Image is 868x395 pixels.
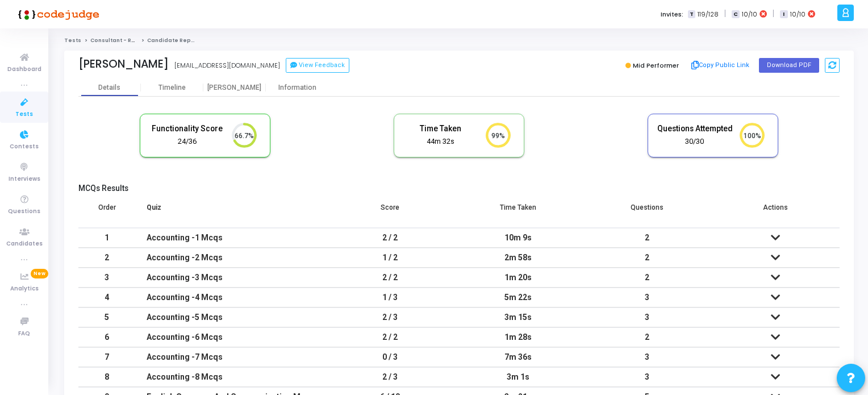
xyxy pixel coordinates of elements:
[6,239,43,249] span: Candidates
[14,3,99,26] img: logo
[286,58,349,73] button: View Feedback
[78,184,840,193] h5: MCQs Results
[9,174,40,184] span: Interviews
[465,328,571,347] div: 1m 28s
[583,347,711,367] td: 3
[403,136,479,147] div: 44m 32s
[64,37,81,44] a: Tests
[158,84,186,92] div: Timeline
[98,84,120,92] div: Details
[325,248,454,268] td: 1 / 2
[147,288,314,307] div: Accounting -4 Mcqs
[147,248,314,267] div: Accounting -2 Mcqs
[465,308,571,327] div: 3m 15s
[465,268,571,287] div: 1m 20s
[583,268,711,288] td: 2
[147,348,314,367] div: Accounting -7 Mcqs
[325,196,454,228] th: Score
[78,248,135,268] td: 2
[147,37,199,44] span: Candidate Report
[657,136,733,147] div: 30/30
[583,307,711,327] td: 3
[64,37,854,44] nav: breadcrumb
[78,327,135,347] td: 6
[583,288,711,307] td: 3
[325,327,454,347] td: 2 / 2
[147,268,314,287] div: Accounting -3 Mcqs
[78,307,135,327] td: 5
[135,196,325,228] th: Quiz
[773,8,774,20] span: |
[10,142,39,152] span: Contests
[147,328,314,347] div: Accounting -6 Mcqs
[454,196,582,228] th: Time Taken
[149,124,225,134] h5: Functionality Score
[583,367,711,387] td: 3
[325,367,454,387] td: 2 / 3
[688,10,695,19] span: T
[633,61,679,70] span: Mid Performer
[465,248,571,267] div: 2m 58s
[174,61,280,70] div: [EMAIL_ADDRESS][DOMAIN_NAME]
[711,196,840,228] th: Actions
[465,288,571,307] div: 5m 22s
[10,284,39,294] span: Analytics
[657,124,733,134] h5: Questions Attempted
[149,136,225,147] div: 24/36
[661,10,683,19] label: Invites:
[325,347,454,367] td: 0 / 3
[18,329,30,339] span: FAQ
[147,228,314,247] div: Accounting -1 Mcqs
[325,307,454,327] td: 2 / 3
[732,10,739,19] span: C
[8,207,40,217] span: Questions
[583,248,711,268] td: 2
[78,268,135,288] td: 3
[31,269,48,278] span: New
[325,288,454,307] td: 1 / 3
[15,110,33,119] span: Tests
[465,228,571,247] div: 10m 9s
[759,58,819,73] button: Download PDF
[78,367,135,387] td: 8
[465,348,571,367] div: 7m 36s
[90,37,157,44] a: Consultant - Reporting
[724,8,726,20] span: |
[688,57,753,74] button: Copy Public Link
[203,84,266,92] div: [PERSON_NAME]
[465,368,571,386] div: 3m 1s
[403,124,479,134] h5: Time Taken
[78,288,135,307] td: 4
[7,65,41,74] span: Dashboard
[742,10,757,19] span: 10/10
[147,368,314,386] div: Accounting -8 Mcqs
[583,327,711,347] td: 2
[583,196,711,228] th: Questions
[78,196,135,228] th: Order
[78,347,135,367] td: 7
[147,308,314,327] div: Accounting -5 Mcqs
[790,10,806,19] span: 10/10
[583,228,711,248] td: 2
[78,228,135,248] td: 1
[266,84,328,92] div: Information
[780,10,787,19] span: I
[325,228,454,248] td: 2 / 2
[78,57,169,70] div: [PERSON_NAME]
[698,10,719,19] span: 119/128
[325,268,454,288] td: 2 / 2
